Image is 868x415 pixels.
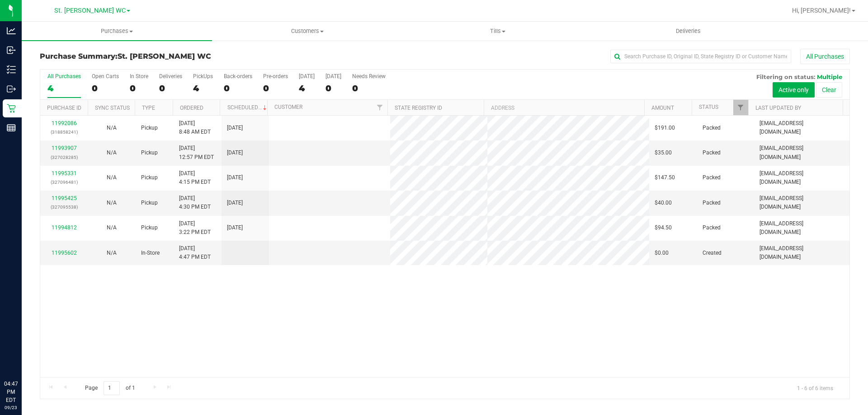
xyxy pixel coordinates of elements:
a: 11994812 [52,224,77,231]
p: 09/23 [4,404,18,411]
span: [DATE] [227,149,243,157]
input: 1 [104,381,120,395]
span: St. [PERSON_NAME] WC [118,52,211,61]
a: Status [699,104,718,110]
span: Packed [703,199,721,207]
button: N/A [107,173,117,182]
button: N/A [107,124,117,132]
span: [DATE] 3:22 PM EDT [179,219,211,237]
span: $35.00 [655,149,672,157]
a: 11993907 [52,145,77,151]
span: St. [PERSON_NAME] WC [54,7,126,14]
span: [EMAIL_ADDRESS][DOMAIN_NAME] [759,169,844,187]
a: Ordered [180,105,203,111]
div: All Purchases [47,73,81,79]
span: [DATE] 4:47 PM EDT [179,244,211,261]
span: Not Applicable [107,149,117,156]
div: Pre-orders [263,73,288,79]
button: All Purchases [800,49,850,64]
span: $147.50 [655,173,675,182]
span: Page of 1 [77,381,142,395]
inline-svg: Retail [7,104,16,113]
span: Hi, [PERSON_NAME]! [792,7,851,14]
span: Packed [703,149,721,157]
span: [DATE] [227,199,243,207]
span: [EMAIL_ADDRESS][DOMAIN_NAME] [759,194,844,211]
div: Needs Review [352,73,386,79]
div: 4 [299,83,315,93]
span: $191.00 [655,124,675,132]
inline-svg: Inbound [7,46,16,55]
span: In-Store [141,249,160,257]
th: Address [484,100,644,116]
span: $94.50 [655,224,672,232]
a: Tills [402,22,593,41]
span: Not Applicable [107,200,117,206]
div: Deliveries [159,73,182,79]
a: 11992086 [52,120,77,126]
p: (327028285) [46,153,82,162]
span: [DATE] [227,124,243,132]
div: 0 [92,83,119,93]
a: Customer [274,104,302,110]
div: 4 [47,83,81,93]
div: PickUps [193,73,213,79]
span: $0.00 [655,249,669,257]
button: N/A [107,224,117,232]
a: Purchase ID [47,105,81,111]
iframe: Resource center [9,343,36,370]
a: 11995425 [52,195,77,201]
inline-svg: Analytics [7,26,16,35]
button: Clear [816,82,842,98]
span: [DATE] 8:48 AM EDT [179,119,211,136]
a: 11995331 [52,170,77,177]
a: Purchases [22,22,212,41]
div: Open Carts [92,73,119,79]
span: Not Applicable [107,125,117,131]
span: Pickup [141,124,158,132]
p: (327095538) [46,203,82,211]
span: Created [703,249,722,257]
inline-svg: Outbound [7,84,16,93]
span: [DATE] 4:30 PM EDT [179,194,211,211]
a: Last Updated By [755,105,801,111]
div: [DATE] [325,73,341,79]
span: Pickup [141,199,158,207]
span: Tills [403,27,592,35]
a: Sync Status [95,105,130,111]
div: Back-orders [224,73,252,79]
span: Pickup [141,149,158,157]
inline-svg: Inventory [7,65,16,74]
p: (318858241) [46,128,82,136]
button: N/A [107,149,117,157]
div: 0 [325,83,341,93]
span: Not Applicable [107,224,117,231]
button: N/A [107,199,117,207]
span: $40.00 [655,199,672,207]
span: [EMAIL_ADDRESS][DOMAIN_NAME] [759,219,844,237]
a: Filter [733,100,748,115]
div: 0 [263,83,288,93]
div: In Store [130,73,148,79]
a: Filter [373,100,387,115]
a: Type [142,105,155,111]
span: Packed [703,224,721,232]
span: [EMAIL_ADDRESS][DOMAIN_NAME] [759,144,844,161]
span: Not Applicable [107,174,117,181]
span: [DATE] 4:15 PM EDT [179,169,211,187]
p: (327096481) [46,178,82,187]
a: Customers [212,22,402,41]
span: 1 - 6 of 6 items [790,381,840,395]
span: Packed [703,173,721,182]
inline-svg: Reports [7,123,16,132]
span: Packed [703,124,721,132]
span: Pickup [141,224,158,232]
button: Active only [773,82,815,98]
a: Deliveries [593,22,783,41]
a: State Registry ID [395,105,442,111]
span: Deliveries [664,27,713,35]
span: [EMAIL_ADDRESS][DOMAIN_NAME] [759,244,844,261]
span: [DATE] 12:57 PM EDT [179,144,214,161]
span: Purchases [22,27,212,35]
span: Multiple [817,73,842,80]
